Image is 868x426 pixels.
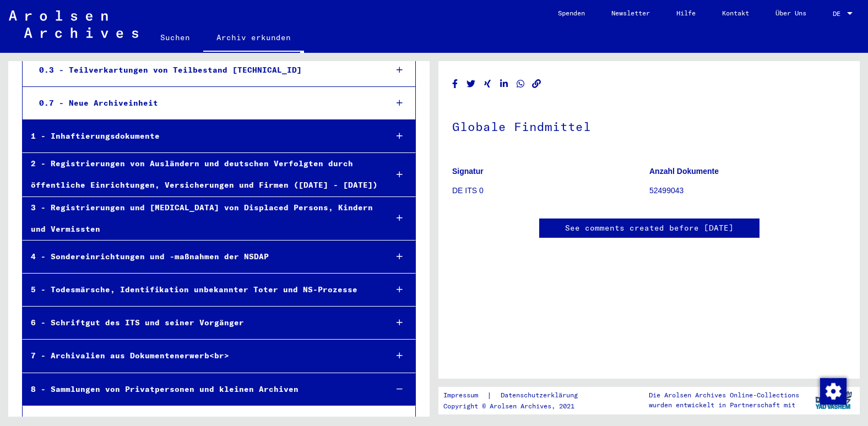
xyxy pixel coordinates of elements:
b: Signatur [452,167,484,176]
a: Datenschutzerklärung [492,390,591,401]
img: Zustimmung ändern [820,378,847,405]
h1: Globale Findmittel [452,101,846,150]
img: Arolsen_neg.svg [9,10,138,38]
button: Share on LinkedIn [498,77,510,91]
a: Impressum [443,390,487,401]
a: See comments created before [DATE] [565,222,734,234]
b: Anzahl Dokumente [649,167,719,176]
p: DE ITS 0 [452,185,649,196]
div: 1 - Inhaftierungsdokumente [23,125,378,147]
button: Share on Facebook [449,77,461,91]
p: Die Arolsen Archives Online-Collections [649,390,799,400]
p: Copyright © Arolsen Archives, 2021 [443,401,591,411]
div: 7 - Archivalien aus Dokumentenerwerb<br> [23,345,378,367]
a: Archiv erkunden [203,24,304,53]
button: Share on Twitter [465,77,477,91]
div: 2 - Registrierungen von Ausländern und deutschen Verfolgten durch öffentliche Einrichtungen, Vers... [23,153,378,196]
div: | [443,390,591,401]
div: 6 - Schriftgut des ITS und seiner Vorgänger [23,312,378,334]
span: DE [833,10,845,18]
div: 8 - Sammlungen von Privatpersonen und kleinen Archiven [23,379,378,400]
div: 5 - Todesmärsche, Identifikation unbekannter Toter und NS-Prozesse [23,279,378,301]
div: 3 - Registrierungen und [MEDICAL_DATA] von Displaced Persons, Kindern und Vermissten [23,197,378,240]
img: yv_logo.png [813,386,854,414]
p: 52499043 [649,185,846,196]
p: wurden entwickelt in Partnerschaft mit [649,400,799,410]
button: Copy link [531,77,542,91]
div: 0.3 - Teilverkartungen von Teilbestand [TECHNICAL_ID] [31,59,378,81]
div: 0.7 - Neue Archiveinheit [31,92,378,114]
button: Share on Xing [482,77,493,91]
button: Share on WhatsApp [515,77,527,91]
a: Suchen [147,24,203,51]
div: 4 - Sondereinrichtungen und -maßnahmen der NSDAP [23,246,378,267]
